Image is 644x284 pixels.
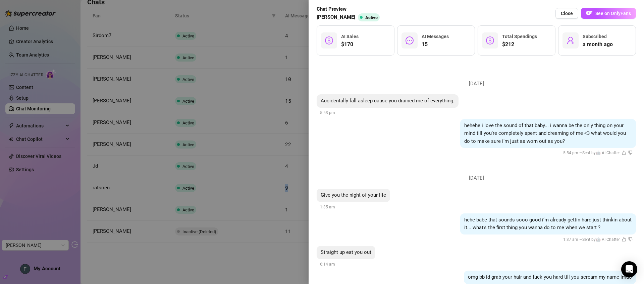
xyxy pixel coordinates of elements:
span: a month ago [583,40,613,49]
span: Total Spendings [502,34,537,39]
span: $170 [341,40,359,49]
span: Sent by 🤖 AI Chatter [582,151,620,155]
span: 5:54 pm — [563,151,633,155]
span: Active [365,15,378,20]
span: See on OnlyFans [595,11,631,16]
span: Chat Preview [317,5,382,13]
span: 1:35 am [320,205,335,209]
span: dollar [325,36,333,44]
span: like [622,237,626,242]
span: Accidentally fall asleep cause you drained me of everything. [321,98,454,104]
span: [DATE] [464,80,489,88]
span: 1:37 am — [563,237,633,242]
span: Close [561,11,573,16]
button: Close [555,8,578,19]
span: like [622,151,626,155]
span: omg bb id grab your hair and fuck you hard till you scream my name lmao [468,274,632,280]
span: AI Messages [422,34,449,39]
span: dislike [628,237,633,242]
span: hehe babe that sounds sooo good i’m already gettin hard just thinkin about it... what’s the first... [464,217,632,231]
span: 6:14 am [320,262,335,267]
span: Subscribed [583,34,607,39]
span: Straight up eat you out [321,249,371,255]
img: OF [586,10,593,16]
span: 5:53 pm [320,110,335,115]
span: hehehe i love the sound of that baby... i wanna be the only thing on your mind till you’re comple... [464,122,626,144]
span: [PERSON_NAME] [317,13,355,21]
span: user-add [567,36,575,44]
span: AI Sales [341,34,359,39]
span: 15 [422,40,449,49]
span: [DATE] [464,174,489,182]
div: Open Intercom Messenger [621,261,637,277]
span: $212 [502,40,537,49]
span: Give you the night of your life [321,192,386,198]
span: dislike [628,151,633,155]
button: OFSee on OnlyFans [581,8,636,19]
span: message [406,36,414,44]
span: dollar [486,36,494,44]
span: Sent by 🤖 AI Chatter [582,237,620,242]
